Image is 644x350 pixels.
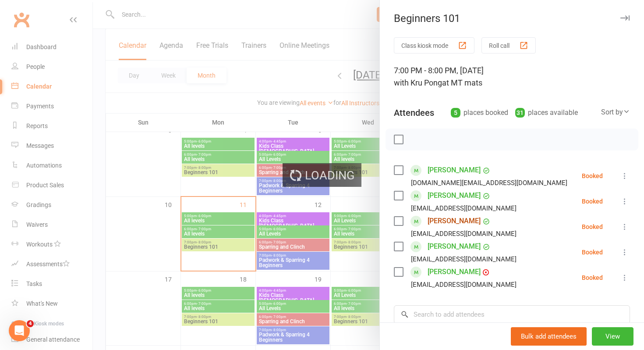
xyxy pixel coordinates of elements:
div: Attendees [394,107,434,119]
span: at MT mats [442,78,482,87]
input: Search to add attendees [394,305,630,324]
button: Bulk add attendees [511,327,587,346]
div: [EMAIL_ADDRESS][DOMAIN_NAME] [411,203,517,214]
div: 31 [515,108,525,118]
div: [DOMAIN_NAME][EMAIL_ADDRESS][DOMAIN_NAME] [411,177,567,189]
div: Beginners 101 [380,12,644,25]
div: Booked [582,173,603,179]
button: View [592,327,633,346]
div: Sort by [601,107,630,118]
span: 4 [27,320,34,327]
div: Booked [582,249,603,255]
a: [PERSON_NAME] [428,163,481,177]
div: [EMAIL_ADDRESS][DOMAIN_NAME] [411,228,517,239]
div: Booked [582,275,603,281]
div: places available [515,107,578,119]
a: [PERSON_NAME] [428,265,481,279]
div: Booked [582,224,603,230]
div: 7:00 PM - 8:00 PM, [DATE] [394,64,630,89]
span: with Kru Pong [394,78,442,87]
div: [EMAIL_ADDRESS][DOMAIN_NAME] [411,279,517,290]
button: Roll call [481,37,536,54]
a: [PERSON_NAME] [428,239,481,254]
a: [PERSON_NAME] [428,189,481,203]
div: Booked [582,198,603,204]
a: [PERSON_NAME] [428,214,481,228]
div: 5 [451,108,460,118]
div: [EMAIL_ADDRESS][DOMAIN_NAME] [411,254,517,265]
div: places booked [451,107,508,119]
iframe: Intercom live chat [9,320,30,341]
button: Class kiosk mode [394,37,474,54]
